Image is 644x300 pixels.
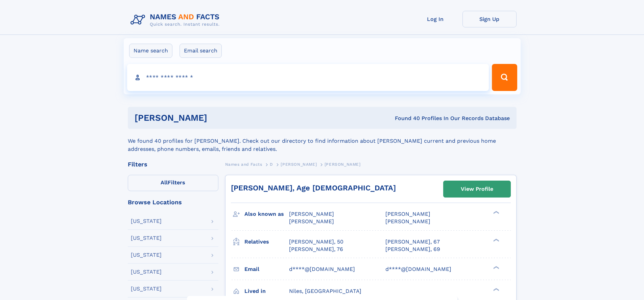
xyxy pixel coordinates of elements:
[270,162,273,167] span: D
[128,199,218,205] div: Browse Locations
[492,265,500,270] div: ❯
[128,129,517,153] div: We found 40 profiles for [PERSON_NAME]. Check out our directory to find information about [PERSON...
[281,160,317,168] a: [PERSON_NAME]
[127,64,489,91] input: search input
[131,269,162,275] div: [US_STATE]
[325,162,361,167] span: [PERSON_NAME]
[244,263,289,275] h3: Email
[289,246,343,253] a: [PERSON_NAME], 76
[444,181,510,197] a: View Profile
[244,285,289,297] h3: Lived in
[128,175,218,191] label: Filters
[131,218,162,224] div: [US_STATE]
[301,115,510,122] div: Found 40 Profiles In Our Records Database
[270,160,273,168] a: D
[131,286,162,292] div: [US_STATE]
[492,287,500,292] div: ❯
[244,208,289,220] h3: Also known as
[289,238,343,246] a: [PERSON_NAME], 50
[385,211,430,217] span: [PERSON_NAME]
[492,210,500,215] div: ❯
[281,162,317,167] span: [PERSON_NAME]
[135,114,301,122] h1: [PERSON_NAME]
[231,184,396,192] a: [PERSON_NAME], Age [DEMOGRAPHIC_DATA]
[129,44,172,58] label: Name search
[461,181,493,197] div: View Profile
[492,238,500,242] div: ❯
[128,161,218,167] div: Filters
[180,44,222,58] label: Email search
[385,218,430,225] span: [PERSON_NAME]
[131,235,162,241] div: [US_STATE]
[462,11,517,27] a: Sign Up
[131,252,162,258] div: [US_STATE]
[492,64,517,91] button: Search Button
[385,238,440,246] a: [PERSON_NAME], 67
[385,246,440,253] a: [PERSON_NAME], 69
[289,211,334,217] span: [PERSON_NAME]
[289,218,334,225] span: [PERSON_NAME]
[408,11,462,27] a: Log In
[244,236,289,248] h3: Relatives
[128,11,225,29] img: Logo Names and Facts
[289,288,361,294] span: Niles, [GEOGRAPHIC_DATA]
[225,160,262,168] a: Names and Facts
[161,179,168,186] span: All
